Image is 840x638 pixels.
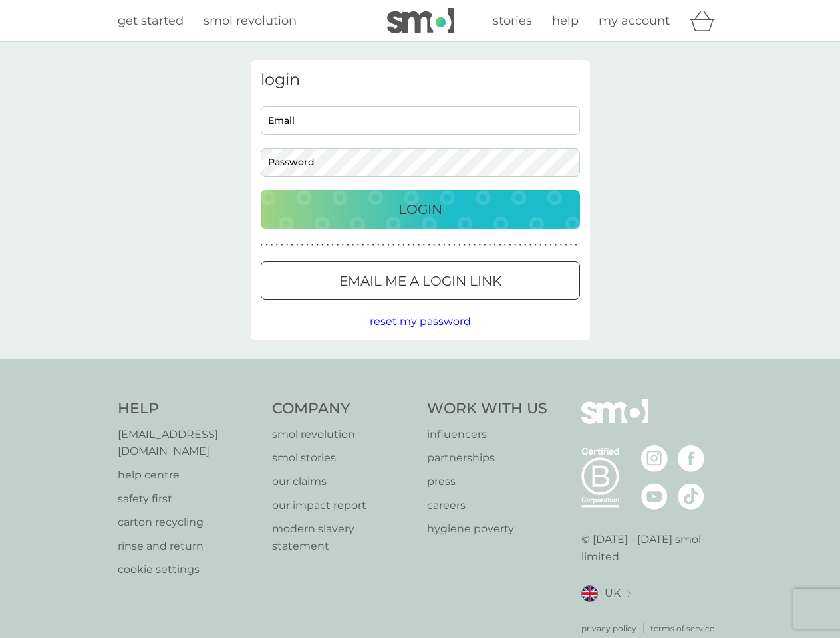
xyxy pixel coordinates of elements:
[641,445,668,472] img: visit the smol Instagram page
[581,622,636,635] p: privacy policy
[458,242,461,249] p: ●
[514,242,517,249] p: ●
[370,315,471,328] span: reset my password
[356,242,359,249] p: ●
[402,242,405,249] p: ●
[286,242,289,249] p: ●
[342,242,345,249] p: ●
[291,242,293,249] p: ●
[408,242,410,249] p: ●
[438,242,440,249] p: ●
[464,242,466,249] p: ●
[559,242,562,249] p: ●
[427,520,547,538] a: hygiene poverty
[678,445,704,472] img: visit the smol Facebook page
[387,242,390,249] p: ●
[468,242,471,249] p: ●
[575,242,577,249] p: ●
[484,242,486,249] p: ●
[204,13,297,28] span: smol revolution
[296,242,299,249] p: ●
[581,531,723,565] p: © [DATE] - [DATE] smol limited
[519,242,521,249] p: ●
[261,261,580,300] button: Email me a login link
[493,11,532,31] a: stories
[118,399,259,419] h4: Help
[118,538,259,555] a: rinse and return
[397,242,400,249] p: ●
[427,473,547,490] a: press
[204,11,297,31] a: smol revolution
[418,242,420,249] p: ●
[261,190,580,229] button: Login
[549,242,552,249] p: ●
[433,242,436,249] p: ●
[118,426,259,460] a: [EMAIL_ADDRESS][DOMAIN_NAME]
[377,242,380,249] p: ●
[581,585,598,602] img: UK flag
[272,473,414,490] p: our claims
[118,467,259,484] p: help centre
[534,242,537,249] p: ●
[118,11,184,31] a: get started
[545,242,547,249] p: ●
[272,449,414,467] a: smol stories
[678,483,704,510] img: visit the smol Tiktok page
[650,622,714,635] a: terms of service
[382,242,385,249] p: ●
[448,242,451,249] p: ●
[539,242,542,249] p: ●
[453,242,456,249] p: ●
[474,242,476,249] p: ●
[337,242,339,249] p: ●
[570,242,573,249] p: ●
[118,490,259,508] a: safety first
[321,242,324,249] p: ●
[524,242,527,249] p: ●
[301,242,304,249] p: ●
[316,242,319,249] p: ●
[581,399,648,444] img: smol
[627,590,631,597] img: select a new location
[504,242,507,249] p: ●
[398,199,442,220] p: Login
[272,426,414,443] a: smol revolution
[427,497,547,514] a: careers
[118,13,184,28] span: get started
[331,242,334,249] p: ●
[392,242,395,249] p: ●
[118,561,259,578] a: cookie settings
[605,585,621,602] span: UK
[347,242,349,249] p: ●
[427,449,547,467] p: partnerships
[428,242,430,249] p: ●
[690,7,723,34] div: basket
[372,242,374,249] p: ●
[478,242,481,249] p: ●
[552,11,579,31] a: help
[265,242,268,249] p: ●
[327,242,329,249] p: ●
[362,242,364,249] p: ●
[387,8,454,33] img: smol
[272,497,414,514] a: our impact report
[427,426,547,443] a: influencers
[565,242,567,249] p: ●
[272,520,414,554] a: modern slavery statement
[261,242,263,249] p: ●
[412,242,415,249] p: ●
[339,270,501,292] p: Email me a login link
[261,70,580,90] h3: login
[118,514,259,531] a: carton recycling
[493,242,496,249] p: ●
[555,242,557,249] p: ●
[499,242,501,249] p: ●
